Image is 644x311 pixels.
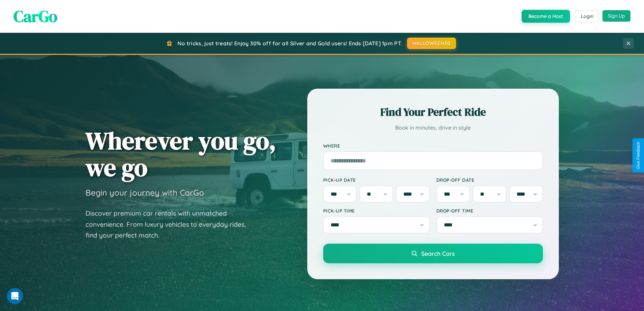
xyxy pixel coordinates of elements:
h3: Begin your journey with CarGo [86,187,204,198]
h2: Find Your Perfect Ride [323,105,543,119]
h1: Wherever you go, we go [86,127,276,181]
label: Drop-off Time [436,208,543,214]
button: Login [575,10,599,22]
iframe: Intercom live chat [7,288,23,304]
label: Pick-up Date [323,177,430,183]
p: Discover premium car rentals with unmatched convenience. From luxury vehicles to everyday rides, ... [86,208,255,241]
label: Pick-up Time [323,208,430,214]
span: No tricks, just treats! Enjoy 30% off for all Silver and Gold users! Ends [DATE] 1pm PT. [177,40,402,47]
button: Sign Up [602,10,630,22]
label: Where [323,143,543,149]
p: Book in minutes, drive in style [323,123,543,133]
label: Drop-off Date [436,177,543,183]
button: Search Cars [323,244,543,263]
div: Give Feedback [636,142,641,169]
span: CarGo [14,5,57,27]
button: Become a Host [522,10,570,23]
button: HALLOWEEN30 [407,38,456,49]
span: Search Cars [421,250,455,257]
